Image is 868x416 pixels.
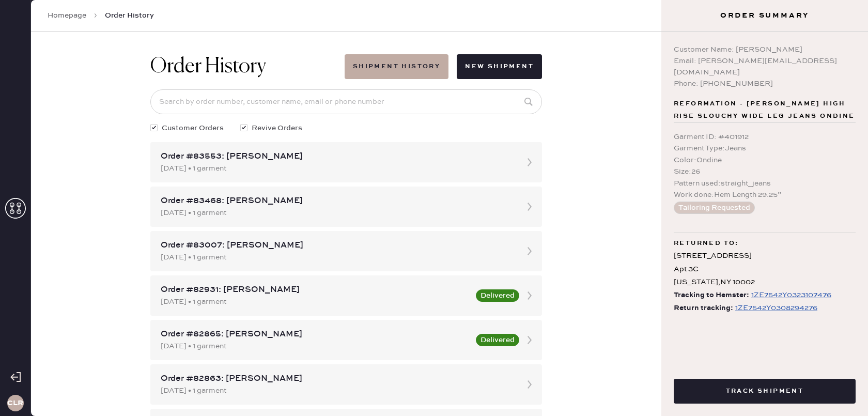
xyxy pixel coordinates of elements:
[457,54,542,79] button: New Shipment
[674,289,749,302] span: Tracking to Hemster:
[733,302,817,315] a: 1ZE7542Y0308294276
[476,289,519,302] button: Delivered
[674,250,856,289] div: [STREET_ADDRESS] Apt 3C [US_STATE] , NY 10002
[161,195,513,207] div: Order #83468: [PERSON_NAME]
[674,379,856,404] button: Track Shipment
[735,302,817,314] div: https://www.ups.com/track?loc=en_US&tracknum=1ZE7542Y0308294276&requester=WT/trackdetails
[161,373,513,385] div: Order #82863: [PERSON_NAME]
[162,122,224,134] span: Customer Orders
[819,369,863,414] iframe: Front Chat
[751,289,831,301] div: https://www.ups.com/track?loc=en_US&tracknum=1ZE7542Y0323107476&requester=WT/trackdetails
[674,78,856,89] div: Phone: [PHONE_NUMBER]
[674,155,856,166] div: Color : Ondine
[661,10,868,21] h3: Order Summary
[161,163,513,174] div: [DATE] • 1 garment
[161,239,513,252] div: Order #83007: [PERSON_NAME]
[161,341,470,352] div: [DATE] • 1 garment
[674,178,856,189] div: Pattern used : straight_jeans
[674,98,856,122] span: Reformation - [PERSON_NAME] High Rise Slouchy Wide Leg Jeans Ondine
[161,150,513,163] div: Order #83553: [PERSON_NAME]
[674,166,856,177] div: Size : 26
[476,334,519,346] button: Delivered
[749,289,831,302] a: 1ZE7542Y0323107476
[48,10,86,21] a: Homepage
[161,207,513,219] div: [DATE] • 1 garment
[674,302,733,315] span: Return tracking:
[161,328,470,341] div: Order #82865: [PERSON_NAME]
[252,122,302,134] span: Revive Orders
[674,237,739,250] span: Returned to:
[161,385,513,396] div: [DATE] • 1 garment
[150,89,542,114] input: Search by order number, customer name, email or phone number
[161,252,513,263] div: [DATE] • 1 garment
[345,54,448,79] button: Shipment History
[7,399,23,407] h3: CLR
[161,284,470,296] div: Order #82931: [PERSON_NAME]
[674,386,856,395] a: Track Shipment
[150,54,266,79] h1: Order History
[674,55,856,78] div: Email: [PERSON_NAME][EMAIL_ADDRESS][DOMAIN_NAME]
[674,143,856,154] div: Garment Type : Jeans
[161,296,470,307] div: [DATE] • 1 garment
[674,131,856,143] div: Garment ID : # 401912
[674,44,856,55] div: Customer Name: [PERSON_NAME]
[105,10,154,21] span: Order History
[674,202,755,214] button: Tailoring Requested
[674,189,856,201] div: Work done : Hem Length 29.25”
